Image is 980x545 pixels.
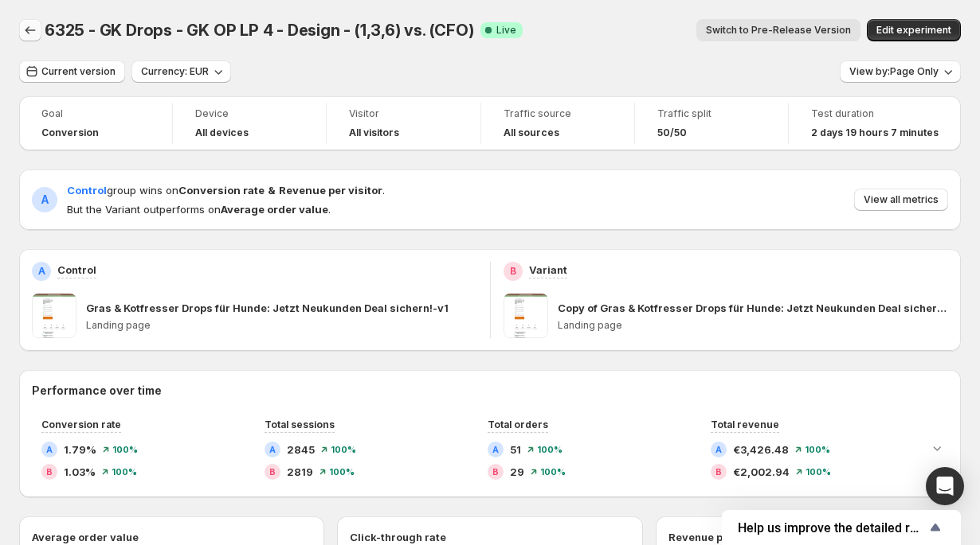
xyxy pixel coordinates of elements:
[492,445,499,454] h2: A
[38,265,45,278] h2: A
[349,107,457,120] span: Visitor
[733,442,789,457] span: €3,426.48
[668,529,770,545] h3: Revenue per visitor
[178,184,265,197] strong: Conversion rate
[41,192,49,208] h2: A
[41,127,99,139] span: Conversion
[195,107,304,120] span: Device
[349,127,399,139] h4: All visitors
[46,467,53,477] h2: B
[806,467,831,477] span: 100 %
[32,383,948,399] h2: Performance over time
[268,184,276,197] strong: &
[504,127,559,139] h4: All sources
[19,60,125,83] button: Current version
[657,107,766,120] span: Traffic split
[492,467,499,477] h2: B
[287,442,315,457] span: 2845
[131,60,231,83] button: Currency: EUR
[811,106,939,141] a: Test duration2 days 19 hours 7 minutes
[329,467,355,477] span: 100 %
[41,418,121,430] span: Conversion rate
[279,184,382,197] strong: Revenue per visitor
[349,106,457,141] a: VisitorAll visitors
[529,262,567,278] p: Variant
[195,106,304,141] a: DeviceAll devices
[350,529,446,545] h3: Click-through rate
[221,203,328,216] strong: Average order value
[864,193,939,206] span: View all metrics
[926,437,948,459] button: Expand chart
[265,418,335,430] span: Total sessions
[805,445,830,454] span: 100 %
[876,24,951,37] span: Edit experiment
[510,442,521,457] span: 51
[867,19,961,41] button: Edit experiment
[811,127,939,139] span: 2 days 19 hours 7 minutes
[488,418,548,430] span: Total orders
[41,65,116,78] span: Current version
[269,445,276,454] h2: A
[57,262,96,278] p: Control
[715,467,722,477] h2: B
[854,189,948,211] button: View all metrics
[195,127,249,139] h4: All devices
[64,464,96,480] span: 1.03%
[657,106,766,141] a: Traffic split50/50
[510,464,524,480] span: 29
[510,265,516,278] h2: B
[926,467,964,505] div: Open Intercom Messenger
[715,445,722,454] h2: A
[46,445,53,454] h2: A
[558,319,949,332] p: Landing page
[331,445,356,454] span: 100 %
[67,184,107,197] span: Control
[112,467,137,477] span: 100 %
[64,442,96,457] span: 1.79%
[504,294,548,338] img: Copy of Gras & Kotfresser Drops für Hunde: Jetzt Neukunden Deal sichern!-v1
[811,107,939,120] span: Test duration
[19,19,41,41] button: Back
[504,107,612,120] span: Traffic source
[738,518,945,537] button: Show survey - Help us improve the detailed report for A/B campaigns
[67,201,385,217] span: But the Variant outperforms on .
[45,21,474,40] span: 6325 - GK Drops - GK OP LP 4 - Design - (1,3,6) vs. (CFO)
[496,24,516,37] span: Live
[287,464,313,480] span: 2819
[86,300,449,316] p: Gras & Kotfresser Drops für Hunde: Jetzt Neukunden Deal sichern!-v1
[537,445,563,454] span: 100 %
[86,319,477,332] p: Landing page
[141,65,209,78] span: Currency: EUR
[112,445,138,454] span: 100 %
[41,107,150,120] span: Goal
[32,529,139,545] h3: Average order value
[840,60,961,83] button: View by:Page Only
[738,520,926,535] span: Help us improve the detailed report for A/B campaigns
[696,19,860,41] button: Switch to Pre-Release Version
[849,65,939,78] span: View by: Page Only
[504,106,612,141] a: Traffic sourceAll sources
[733,464,790,480] span: €2,002.94
[32,294,76,338] img: Gras & Kotfresser Drops für Hunde: Jetzt Neukunden Deal sichern!-v1
[67,184,385,197] span: group wins on .
[269,467,276,477] h2: B
[657,127,687,139] span: 50/50
[558,300,949,316] p: Copy of Gras & Kotfresser Drops für Hunde: Jetzt Neukunden Deal sichern!-v1
[41,106,150,141] a: GoalConversion
[706,24,851,37] span: Switch to Pre-Release Version
[711,418,779,430] span: Total revenue
[540,467,566,477] span: 100 %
